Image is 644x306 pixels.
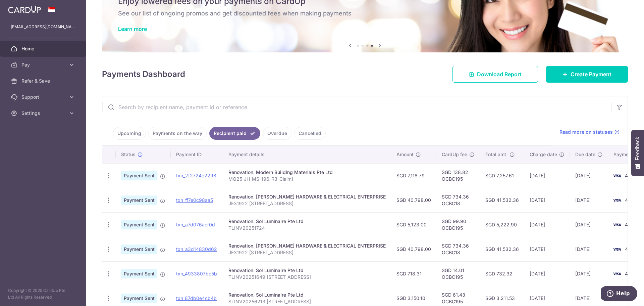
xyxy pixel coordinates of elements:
[524,163,570,188] td: [DATE]
[391,163,436,188] td: SGD 7,118.79
[436,237,480,261] td: SGD 734.36 OCBC18
[176,222,215,227] a: txn_a7d076acf0d
[11,24,75,30] p: [EMAIL_ADDRESS][DOMAIN_NAME]
[524,212,570,237] td: [DATE]
[228,193,386,200] div: Renovation. [PERSON_NAME] HARDWARE & ELECTRICAL ENTERPRISE
[610,172,624,180] img: Bank Card
[228,249,386,256] p: JE31922 [STREET_ADDRESS]
[391,237,436,261] td: SGD 40,798.00
[21,78,66,84] span: Refer & Save
[21,61,66,68] span: Pay
[524,188,570,212] td: [DATE]
[176,295,217,301] a: txn_87db0e4cb4b
[228,298,386,305] p: SLINV20256213 [STREET_ADDRESS]
[121,151,136,158] span: Status
[570,163,608,188] td: [DATE]
[524,237,570,261] td: [DATE]
[610,221,624,229] img: Bank Card
[121,245,157,254] span: Payment Sent
[228,176,386,182] p: MQ25-JH-MS-196-R3-Claim1
[209,127,260,140] a: Recipient paid
[625,173,635,178] span: 4515
[631,130,644,176] button: Feedback - Show survey
[530,151,557,158] span: Charge date
[228,292,386,298] div: Renovation. Sol Luminaire Pte Ltd
[228,243,386,249] div: Renovation. [PERSON_NAME] HARDWARE & ELECTRICAL ENTERPRISE
[391,212,436,237] td: SGD 5,123.00
[121,195,157,205] span: Payment Sent
[102,68,185,80] h4: Payments Dashboard
[176,246,217,252] a: txn_a3d14830d62
[263,127,291,140] a: Overdue
[601,286,637,303] iframe: Opens a widget where you can find more information
[436,212,480,237] td: SGD 99.90 OCBC195
[480,163,524,188] td: SGD 7,257.61
[570,237,608,261] td: [DATE]
[228,200,386,207] p: JE31922 [STREET_ADDRESS]
[625,246,635,252] span: 4515
[442,151,467,158] span: CardUp fee
[480,261,524,286] td: SGD 732.32
[228,225,386,231] p: TLINV20251724
[391,188,436,212] td: SGD 40,798.00
[118,26,147,32] a: Learn more
[571,70,611,78] span: Create Payment
[21,94,66,100] span: Support
[21,45,66,52] span: Home
[21,110,66,117] span: Settings
[396,151,414,158] span: Amount
[391,261,436,286] td: SGD 718.31
[570,261,608,286] td: [DATE]
[148,127,207,140] a: Payments on the way
[575,151,595,158] span: Due date
[480,212,524,237] td: SGD 5,222.90
[121,269,157,278] span: Payment Sent
[625,222,635,227] span: 4515
[477,70,522,78] span: Download Report
[436,261,480,286] td: SGD 14.01 OCBC195
[223,146,391,163] th: Payment details
[610,196,624,204] img: Bank Card
[436,188,480,212] td: SGD 734.36 OCBC18
[118,9,612,17] h6: See our list of ongoing promos and get discounted fees when making payments
[8,5,41,13] img: CardUp
[228,218,386,225] div: Renovation. Sol Luminaire Pte Ltd
[635,137,641,160] span: Feedback
[485,151,507,158] span: Total amt.
[176,173,216,178] a: txn_2f2724e2298
[121,294,157,303] span: Payment Sent
[436,163,480,188] td: SGD 138.82 OCBC195
[559,129,613,135] span: Read more on statuses
[171,146,223,163] th: Payment ID
[121,220,157,229] span: Payment Sent
[228,267,386,274] div: Renovation. Sol Luminaire Pte Ltd
[559,129,620,135] a: Read more on statuses
[176,271,217,276] a: txn_4933807bc5b
[570,188,608,212] td: [DATE]
[480,188,524,212] td: SGD 41,532.36
[228,274,386,280] p: TLINV20251649 [STREET_ADDRESS]
[102,96,611,118] input: Search by recipient name, payment id or reference
[113,127,146,140] a: Upcoming
[546,66,628,83] a: Create Payment
[294,127,326,140] a: Cancelled
[452,66,538,83] a: Download Report
[121,171,157,180] span: Payment Sent
[625,197,635,203] span: 4515
[524,261,570,286] td: [DATE]
[176,197,213,203] a: txn_ff7e0c98aa5
[610,270,624,278] img: Bank Card
[480,237,524,261] td: SGD 41,532.36
[625,271,635,276] span: 4515
[610,245,624,253] img: Bank Card
[228,169,386,176] div: Renovation. Modern Building Materials Pte Ltd
[570,212,608,237] td: [DATE]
